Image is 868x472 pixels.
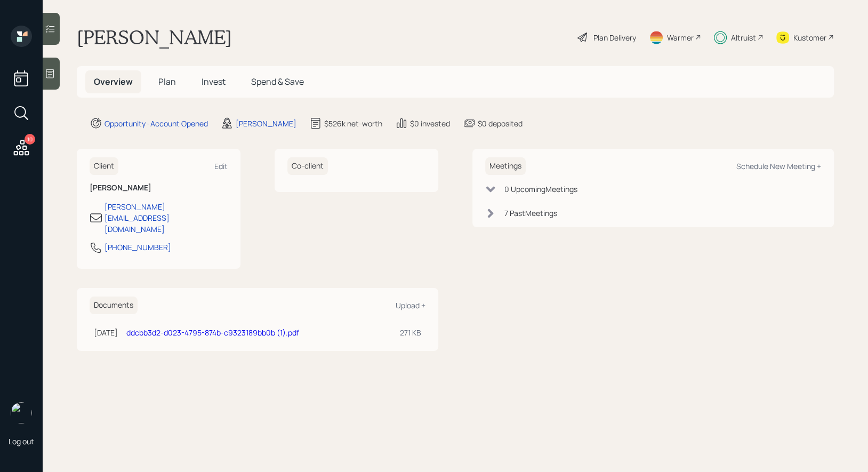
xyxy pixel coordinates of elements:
img: treva-nostdahl-headshot.png [11,402,32,423]
h1: [PERSON_NAME] [77,26,232,49]
span: Invest [202,76,226,87]
div: 271 KB [400,327,421,338]
a: ddcbb3d2-d023-4795-874b-c9323189bb0b (1).pdf [126,327,299,338]
div: [DATE] [94,327,118,338]
h6: Documents [90,297,138,314]
span: Spend & Save [251,76,304,87]
div: [PERSON_NAME][EMAIL_ADDRESS][DOMAIN_NAME] [105,201,228,235]
div: 10 [25,134,35,145]
div: Opportunity · Account Opened [105,118,208,129]
div: [PERSON_NAME] [236,118,296,129]
div: Kustomer [793,32,826,43]
div: $526k net-worth [324,118,382,129]
div: Warmer [667,32,694,43]
div: Altruist [731,32,756,43]
h6: Meetings [485,157,526,175]
h6: Client [90,157,118,175]
span: Overview [94,76,133,87]
div: Log out [9,436,34,446]
span: Plan [158,76,176,87]
div: $0 deposited [478,118,523,129]
div: Upload + [396,300,425,310]
h6: Co-client [287,157,328,175]
div: Plan Delivery [593,32,636,43]
div: [PHONE_NUMBER] [105,242,171,253]
div: Edit [214,161,228,171]
h6: [PERSON_NAME] [90,183,228,193]
div: $0 invested [410,118,450,129]
div: Schedule New Meeting + [736,161,821,171]
div: 7 Past Meeting s [504,207,557,219]
div: 0 Upcoming Meeting s [504,183,577,195]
